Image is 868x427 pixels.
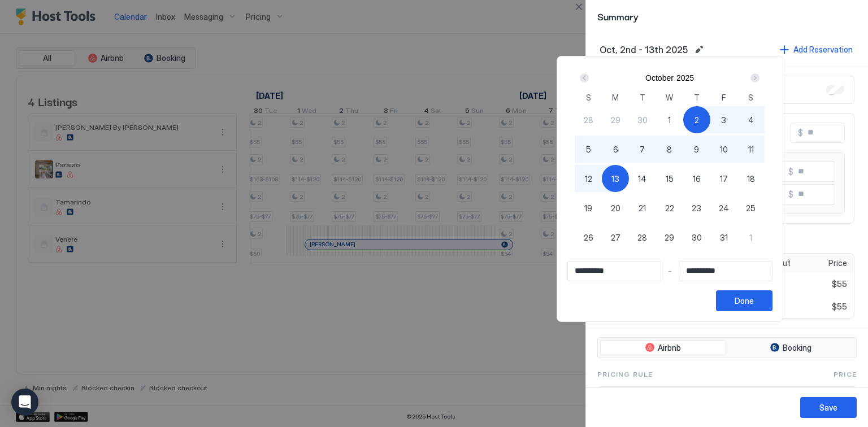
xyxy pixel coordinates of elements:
[720,173,728,185] span: 17
[602,194,629,221] button: 20
[602,106,629,133] button: 29
[747,173,755,185] span: 18
[575,136,602,163] button: 5
[693,173,701,185] span: 16
[737,224,765,251] button: 1
[694,91,700,103] span: T
[575,224,602,251] button: 26
[710,224,737,251] button: 31
[629,165,656,192] button: 14
[602,165,629,192] button: 13
[575,165,602,192] button: 12
[584,232,593,243] span: 26
[737,194,765,221] button: 25
[612,91,619,103] span: M
[716,290,772,311] button: Done
[656,224,683,251] button: 29
[666,173,674,185] span: 15
[676,73,694,82] button: 2025
[710,194,737,221] button: 24
[584,202,592,214] span: 19
[710,136,737,163] button: 10
[656,194,683,221] button: 22
[638,173,646,185] span: 14
[668,266,672,276] span: -
[575,194,602,221] button: 19
[611,114,620,126] span: 29
[568,262,661,281] input: Input Field
[720,232,728,243] span: 31
[11,389,38,416] div: Open Intercom Messenger
[749,232,752,243] span: 1
[722,91,726,103] span: F
[747,71,762,85] button: Next
[665,232,674,243] span: 29
[668,114,671,126] span: 1
[656,165,683,192] button: 15
[720,143,728,155] span: 10
[735,295,754,307] div: Done
[737,106,765,133] button: 4
[611,202,620,214] span: 20
[584,114,593,126] span: 28
[640,143,645,155] span: 7
[613,143,618,155] span: 6
[639,202,646,214] span: 21
[602,224,629,251] button: 27
[645,73,674,82] button: October
[575,106,602,133] button: 28
[692,232,702,243] span: 30
[748,114,754,126] span: 4
[737,165,765,192] button: 18
[586,143,591,155] span: 5
[719,202,729,214] span: 24
[637,232,647,243] span: 28
[683,165,710,192] button: 16
[692,202,701,214] span: 23
[710,165,737,192] button: 17
[586,91,591,103] span: S
[629,106,656,133] button: 30
[683,136,710,163] button: 9
[748,91,753,103] span: S
[611,173,619,185] span: 13
[640,91,645,103] span: T
[629,224,656,251] button: 28
[679,262,772,281] input: Input Field
[683,194,710,221] button: 23
[683,106,710,133] button: 2
[710,106,737,133] button: 3
[695,114,699,126] span: 2
[656,136,683,163] button: 8
[683,224,710,251] button: 30
[578,71,593,85] button: Prev
[656,106,683,133] button: 1
[637,114,648,126] span: 30
[737,136,765,163] button: 11
[746,202,756,214] span: 25
[748,143,754,155] span: 11
[694,143,699,155] span: 9
[667,143,672,155] span: 8
[585,173,592,185] span: 12
[666,91,673,103] span: W
[611,232,620,243] span: 27
[629,194,656,221] button: 21
[665,202,674,214] span: 22
[629,136,656,163] button: 7
[602,136,629,163] button: 6
[721,114,726,126] span: 3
